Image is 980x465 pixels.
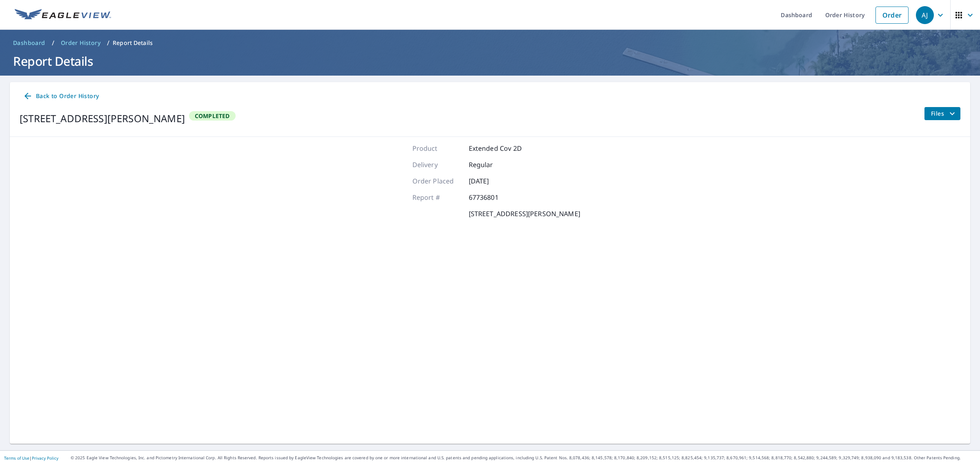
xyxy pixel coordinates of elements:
span: Order History [61,39,100,47]
p: Product [412,143,461,153]
span: Completed [190,112,235,120]
span: Dashboard [13,39,45,47]
p: 67736801 [469,192,518,202]
span: Back to Order History [23,91,99,101]
p: [STREET_ADDRESS][PERSON_NAME] [469,209,580,219]
p: Order Placed [412,176,461,186]
a: Back to Order History [20,89,102,104]
a: Terms of Use [4,455,29,461]
h1: Report Details [10,53,970,69]
a: Order [875,7,909,24]
p: | [4,456,58,461]
a: Privacy Policy [32,455,58,461]
p: [DATE] [469,176,518,186]
li: / [107,38,109,48]
span: Files [931,109,957,118]
p: Report # [412,192,461,202]
img: EV Logo [15,9,111,21]
button: filesDropdownBtn-67736801 [924,107,960,120]
p: Extended Cov 2D [469,143,522,153]
nav: breadcrumb [10,36,970,49]
a: Order History [58,36,104,49]
div: AJ [916,6,934,24]
div: [STREET_ADDRESS][PERSON_NAME] [20,111,185,126]
a: Dashboard [10,36,49,49]
p: © 2025 Eagle View Technologies, Inc. and Pictometry International Corp. All Rights Reserved. Repo... [71,455,976,461]
p: Report Details [113,39,153,47]
p: Regular [469,160,518,170]
p: Delivery [412,160,461,170]
li: / [52,38,54,48]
